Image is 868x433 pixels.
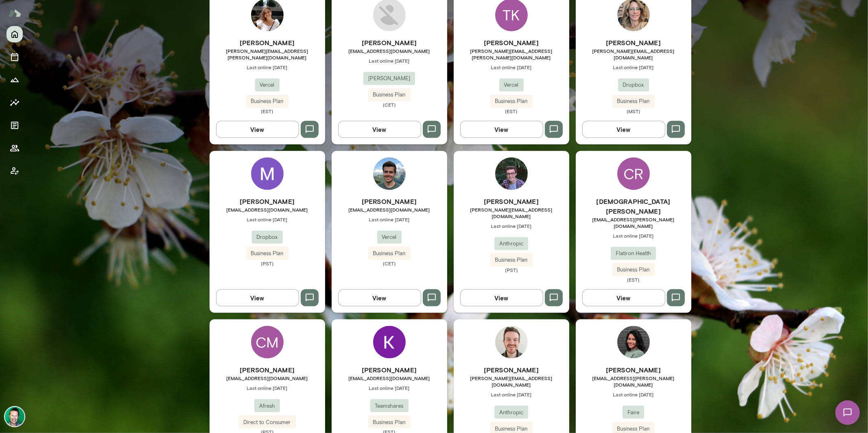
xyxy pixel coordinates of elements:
[332,216,447,223] span: Last online [DATE]
[454,267,569,273] span: (PST)
[332,101,447,108] span: (CET)
[576,216,691,229] span: [EMAIL_ADDRESS][PERSON_NAME][DOMAIN_NAME]
[576,197,691,216] h6: [DEMOGRAPHIC_DATA][PERSON_NAME]
[255,81,280,89] span: Vercel
[368,249,411,258] span: Business Plan
[7,26,23,42] button: Home
[576,276,691,283] span: (EST)
[332,365,447,375] h6: [PERSON_NAME]
[210,365,325,375] h6: [PERSON_NAME]
[576,365,691,375] h6: [PERSON_NAME]
[332,260,447,267] span: (CET)
[252,233,283,241] span: Dropbox
[623,409,644,417] span: Faire
[210,216,325,223] span: Last online [DATE]
[373,326,406,359] img: Kristina Nazmutdinova
[582,289,665,306] button: View
[338,121,421,138] button: View
[338,289,421,306] button: View
[368,91,411,99] span: Business Plan
[495,157,528,190] img: Joe Benton
[576,64,691,70] span: Last online [DATE]
[332,197,447,206] h6: [PERSON_NAME]
[210,108,325,114] span: (EST)
[454,108,569,114] span: (EST)
[490,425,533,433] span: Business Plan
[612,97,655,105] span: Business Plan
[576,375,691,388] span: [EMAIL_ADDRESS][PERSON_NAME][DOMAIN_NAME]
[454,38,569,48] h6: [PERSON_NAME]
[7,140,23,156] button: Members
[7,94,23,111] button: Insights
[332,375,447,381] span: [EMAIL_ADDRESS][DOMAIN_NAME]
[576,232,691,239] span: Last online [DATE]
[454,48,569,61] span: [PERSON_NAME][EMAIL_ADDRESS][PERSON_NAME][DOMAIN_NAME]
[454,365,569,375] h6: [PERSON_NAME]
[254,402,280,410] span: Afresh
[576,48,691,61] span: [PERSON_NAME][EMAIL_ADDRESS][DOMAIN_NAME]
[576,108,691,114] span: (MST)
[494,409,528,417] span: Anthropic
[377,233,402,241] span: Vercel
[7,72,23,88] button: Growth Plan
[373,157,406,190] img: Chris Widmaier
[210,64,325,70] span: Last online [DATE]
[454,206,569,219] span: [PERSON_NAME][EMAIL_ADDRESS][DOMAIN_NAME]
[332,206,447,213] span: [EMAIL_ADDRESS][DOMAIN_NAME]
[454,64,569,70] span: Last online [DATE]
[618,81,649,89] span: Dropbox
[611,249,656,258] span: Flatiron Health
[246,97,289,105] span: Business Plan
[454,391,569,398] span: Last online [DATE]
[454,197,569,206] h6: [PERSON_NAME]
[332,38,447,48] h6: [PERSON_NAME]
[332,57,447,64] span: Last online [DATE]
[612,425,655,433] span: Business Plan
[210,48,325,61] span: [PERSON_NAME][EMAIL_ADDRESS][PERSON_NAME][DOMAIN_NAME]
[368,418,411,426] span: Business Plan
[210,385,325,391] span: Last online [DATE]
[494,240,528,248] span: Anthropic
[332,48,447,54] span: [EMAIL_ADDRESS][DOMAIN_NAME]
[454,223,569,229] span: Last online [DATE]
[210,197,325,206] h6: [PERSON_NAME]
[210,260,325,267] span: (PST)
[251,326,284,359] div: CM
[246,249,289,258] span: Business Plan
[216,121,299,138] button: View
[490,97,533,105] span: Business Plan
[216,289,299,306] button: View
[582,121,665,138] button: View
[8,5,21,21] img: Mento
[210,206,325,213] span: [EMAIL_ADDRESS][DOMAIN_NAME]
[495,326,528,359] img: Andrew Munn
[363,74,415,83] span: [PERSON_NAME]
[251,157,284,190] img: Mark Shuster
[239,418,296,426] span: Direct to Consumer
[460,121,543,138] button: View
[332,385,447,391] span: Last online [DATE]
[210,375,325,381] span: [EMAIL_ADDRESS][DOMAIN_NAME]
[576,391,691,398] span: Last online [DATE]
[612,266,655,274] span: Business Plan
[7,117,23,133] button: Documents
[499,81,524,89] span: Vercel
[460,289,543,306] button: View
[370,402,409,410] span: Teamshares
[7,163,23,179] button: Client app
[576,38,691,48] h6: [PERSON_NAME]
[617,326,650,359] img: Divya Sudhakar
[210,38,325,48] h6: [PERSON_NAME]
[7,49,23,65] button: Sessions
[490,256,533,264] span: Business Plan
[617,157,650,190] div: CR
[454,375,569,388] span: [PERSON_NAME][EMAIL_ADDRESS][DOMAIN_NAME]
[5,407,24,426] img: Brian Lawrence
